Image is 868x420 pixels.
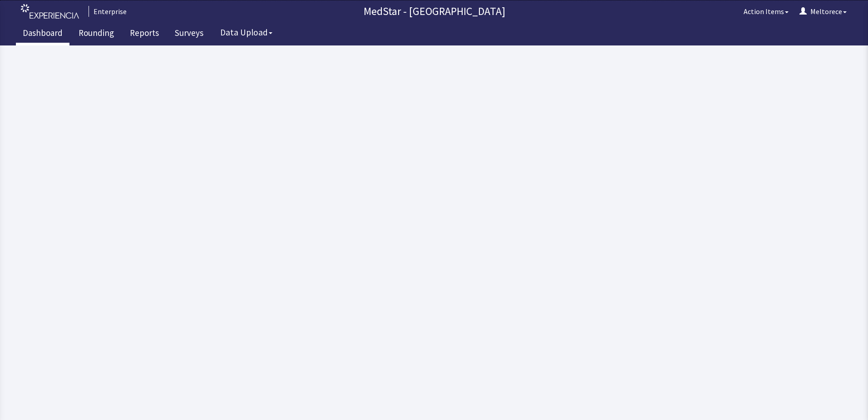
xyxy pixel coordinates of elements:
[794,2,852,20] button: Meltorece
[215,24,278,41] button: Data Upload
[16,23,69,45] a: Dashboard
[72,23,121,45] a: Rounding
[738,2,794,20] button: Action Items
[21,4,79,19] img: experiencia_logo.png
[123,23,166,45] a: Reports
[130,4,738,19] p: MedStar - [GEOGRAPHIC_DATA]
[89,6,127,17] div: Enterprise
[168,23,210,45] a: Surveys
